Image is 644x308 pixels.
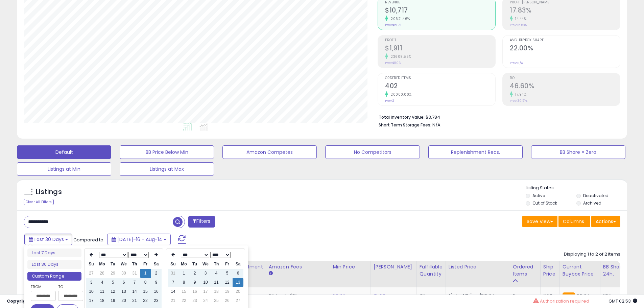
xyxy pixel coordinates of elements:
[325,145,420,159] button: No Competitors
[118,260,129,269] th: We
[233,287,243,296] td: 20
[118,269,129,278] td: 30
[510,61,523,65] small: Prev: N/A
[385,99,394,103] small: Prev: 2
[563,218,584,225] span: Columns
[97,260,108,269] th: Mo
[233,260,243,269] th: Sa
[269,263,327,270] div: Amazon Fees
[168,278,178,287] td: 7
[120,162,214,176] button: Listings at Max
[97,287,108,296] td: 11
[379,122,431,128] b: Short Term Storage Fees:
[200,287,211,296] td: 17
[168,287,178,296] td: 14
[510,82,620,91] h2: 46.60%
[86,269,97,278] td: 27
[222,260,233,269] th: Fr
[27,260,81,269] li: Last 30 Days
[140,287,151,296] td: 15
[189,296,200,305] td: 23
[107,234,171,245] button: [DATE]-16 - Aug-14
[526,185,627,191] p: Listing States:
[58,283,78,290] label: To
[151,296,162,305] td: 23
[510,6,620,16] h2: 17.83%
[86,260,97,269] th: Su
[428,145,523,159] button: Replenishment Recs.
[532,193,545,198] label: Active
[140,260,151,269] th: Fr
[564,251,620,258] div: Displaying 1 to 2 of 2 items
[211,269,222,278] td: 4
[129,287,140,296] td: 14
[97,269,108,278] td: 28
[591,216,620,227] button: Actions
[432,122,440,128] span: N/A
[34,236,64,243] span: Last 30 Days
[211,260,222,269] th: Th
[333,263,368,270] div: Min Price
[211,287,222,296] td: 18
[27,248,81,258] li: Last 7 Days
[449,263,507,270] div: Listed Price
[233,278,243,287] td: 13
[200,269,211,278] td: 3
[385,82,495,91] h2: 402
[108,269,118,278] td: 29
[237,263,263,278] div: Fulfillment Cost
[97,278,108,287] td: 4
[178,269,189,278] td: 1
[558,216,590,227] button: Columns
[120,145,214,159] button: BB Price Below Min
[117,236,162,243] span: [DATE]-16 - Aug-14
[510,76,620,80] span: ROI
[563,263,597,278] div: Current Buybox Price
[510,1,620,4] span: Profit [PERSON_NAME]
[108,287,118,296] td: 12
[151,269,162,278] td: 2
[17,162,111,176] button: Listings at Min
[222,145,317,159] button: Amazon Competes
[543,263,557,278] div: Ship Price
[168,296,178,305] td: 21
[189,287,200,296] td: 16
[24,234,72,245] button: Last 30 Days
[513,92,526,97] small: 17.94%
[513,263,538,278] div: Ordered Items
[178,296,189,305] td: 22
[510,99,527,103] small: Prev: 39.51%
[31,283,54,290] label: From
[36,187,62,197] h5: Listings
[140,296,151,305] td: 22
[269,270,273,277] small: Amazon Fees.
[178,278,189,287] td: 8
[583,193,609,198] label: Deactivated
[583,200,601,206] label: Archived
[211,296,222,305] td: 25
[522,216,557,227] button: Save View
[140,269,151,278] td: 1
[513,16,526,21] small: 14.44%
[222,269,233,278] td: 5
[27,272,81,281] li: Custom Range
[73,237,104,243] span: Compared to:
[86,296,97,305] td: 17
[151,260,162,269] th: Sa
[233,296,243,305] td: 27
[222,278,233,287] td: 12
[388,16,410,21] small: 20621.46%
[189,269,200,278] td: 2
[189,278,200,287] td: 9
[108,278,118,287] td: 5
[188,216,215,228] button: Filters
[200,260,211,269] th: We
[385,44,495,53] h2: $1,911
[129,269,140,278] td: 31
[222,287,233,296] td: 19
[388,92,412,97] small: 20000.00%
[385,39,495,42] span: Profit
[151,278,162,287] td: 9
[379,113,615,121] li: $3,784
[129,296,140,305] td: 21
